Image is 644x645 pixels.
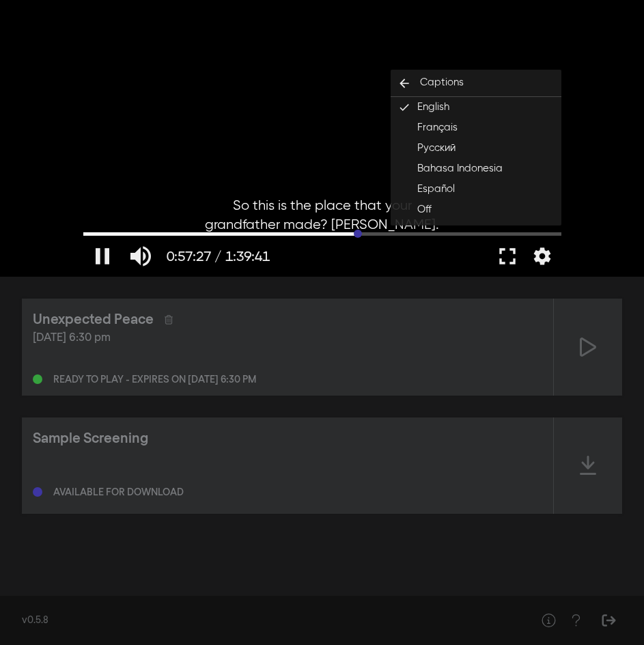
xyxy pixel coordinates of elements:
button: Help [535,607,562,634]
button: Full screen [488,236,527,277]
button: Back [391,70,561,97]
span: Español [417,182,455,197]
div: v0.5.8 [22,614,507,628]
button: More settings [527,236,558,277]
input: Seek [83,230,561,238]
button: Pause [83,236,122,277]
button: Off [391,200,561,220]
button: Русский [391,138,561,159]
button: Help [562,607,589,634]
div: [DATE] 6:30 pm [33,330,542,346]
button: English [391,97,561,118]
i: done [395,101,417,113]
span: Русский [417,141,456,156]
span: English [417,100,449,115]
div: Unexpected Peace [33,310,154,330]
span: Captions [420,75,464,91]
i: arrow_back [391,77,418,90]
button: 0:57:27 / 1:39:41 [160,236,277,277]
button: Mute [122,236,160,277]
div: Ready to play - expires on [DATE] 6:30 pm [53,375,256,385]
button: Bahasa Indonesia [391,159,561,179]
div: Available for download [53,488,184,497]
span: Bahasa Indonesia [417,161,503,177]
button: Sign Out [595,607,622,634]
button: Español [391,179,561,200]
button: Français [391,118,561,138]
div: Sample Screening [33,428,148,449]
span: Français [417,120,458,136]
span: Off [417,202,432,218]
